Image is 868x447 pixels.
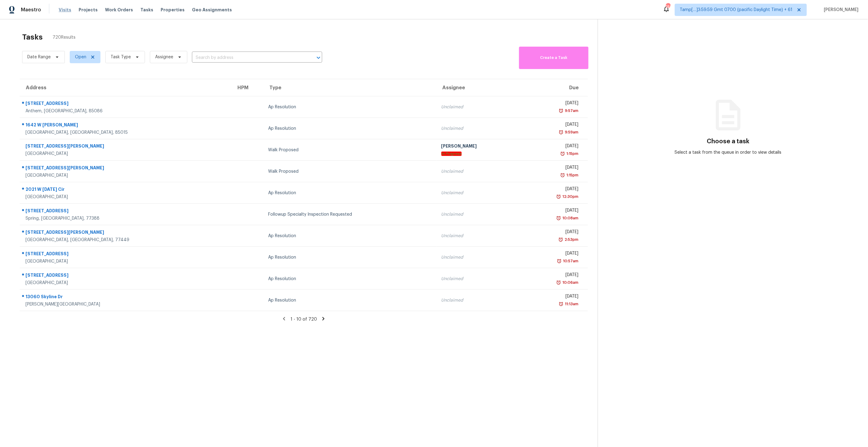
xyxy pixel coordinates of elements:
div: Ap Resolution [268,104,432,110]
div: 1642 W [PERSON_NAME] [25,122,226,129]
span: Properties [161,7,185,13]
span: Create a Task [522,54,585,61]
span: Work Orders [105,7,133,13]
div: Anthem, [GEOGRAPHIC_DATA], 85086 [25,108,226,114]
div: [GEOGRAPHIC_DATA], [GEOGRAPHIC_DATA], 85015 [25,129,226,136]
div: [DATE] [525,143,578,151]
div: [GEOGRAPHIC_DATA] [25,151,226,157]
img: Overdue Alarm Icon [560,172,565,178]
span: Visits [59,7,71,13]
img: Overdue Alarm Icon [556,215,561,221]
div: [STREET_ADDRESS][PERSON_NAME] [25,165,226,172]
div: [DATE] [525,250,578,258]
th: Address [20,79,231,96]
span: 720 Results [53,34,76,40]
button: Open [314,53,323,62]
div: 13060 Skyline Dr [25,294,226,301]
img: Overdue Alarm Icon [556,279,561,286]
div: Unclaimed [441,211,516,218]
div: [GEOGRAPHIC_DATA] [25,280,226,286]
div: 10:57am [562,258,578,264]
th: Type [263,79,436,96]
div: Unclaimed [441,276,516,282]
div: [DATE] [525,164,578,172]
div: Walk Proposed [268,147,432,153]
div: 9:57am [564,108,578,114]
div: 11:13am [564,301,578,307]
div: [DATE] [525,121,578,129]
img: Overdue Alarm Icon [560,151,565,157]
div: [STREET_ADDRESS] [25,208,226,215]
div: 2021 W [DATE] Cir [25,186,226,194]
div: [PERSON_NAME] [441,143,516,151]
img: Overdue Alarm Icon [558,237,563,243]
div: 10:06am [561,279,578,286]
div: Ap Resolution [268,190,432,196]
em: In Progress [441,152,462,156]
div: [STREET_ADDRESS][PERSON_NAME] [25,143,226,151]
h3: Choose a task [707,138,749,145]
div: [GEOGRAPHIC_DATA] [25,194,226,200]
div: Spring, [GEOGRAPHIC_DATA], 77388 [25,215,226,222]
img: Overdue Alarm Icon [559,108,564,114]
div: 746 [666,4,670,10]
div: Ap Resolution [268,254,432,260]
span: Assignee [155,54,173,60]
th: HPM [231,79,263,96]
button: Create a Task [519,47,588,69]
div: 1:15pm [565,172,578,178]
div: Unclaimed [441,254,516,260]
div: Ap Resolution [268,125,432,132]
div: Ap Resolution [268,297,432,303]
div: Walk Proposed [268,168,432,175]
span: Open [75,54,86,60]
div: 10:08am [561,215,578,221]
div: [DATE] [525,186,578,194]
span: Maestro [21,7,41,13]
div: 2:53pm [563,237,578,243]
div: Followup Specialty Inspection Requested [268,211,432,218]
span: 1 - 10 of 720 [291,317,317,322]
img: Overdue Alarm Icon [559,301,564,307]
div: [GEOGRAPHIC_DATA] [25,258,226,264]
div: 9:59am [564,129,578,135]
div: [STREET_ADDRESS] [25,100,226,108]
div: [STREET_ADDRESS] [25,272,226,280]
div: Select a task from the queue in order to view details [663,149,793,156]
span: Projects [79,7,98,13]
div: [DATE] [525,100,578,108]
div: Ap Resolution [268,276,432,282]
div: Ap Resolution [268,233,432,239]
img: Overdue Alarm Icon [559,129,564,135]
div: Unclaimed [441,233,516,239]
div: [PERSON_NAME][GEOGRAPHIC_DATA] [25,301,226,307]
span: [PERSON_NAME] [822,7,859,13]
div: [STREET_ADDRESS][PERSON_NAME] [25,229,226,237]
img: Overdue Alarm Icon [557,258,562,264]
div: [STREET_ADDRESS] [25,251,226,258]
div: Unclaimed [441,168,516,175]
div: Unclaimed [441,297,516,303]
div: [GEOGRAPHIC_DATA] [25,172,226,179]
span: Tasks [140,8,153,12]
div: 12:30pm [561,194,578,200]
div: [GEOGRAPHIC_DATA], [GEOGRAPHIC_DATA], 77449 [25,237,226,243]
th: Assignee [436,79,521,96]
div: [DATE] [525,229,578,237]
span: Task Type [111,54,131,60]
div: [DATE] [525,207,578,215]
div: [DATE] [525,293,578,301]
input: Search by address [192,53,305,63]
div: Unclaimed [441,190,516,196]
span: Geo Assignments [192,7,232,13]
div: Unclaimed [441,125,516,132]
span: Date Range [27,54,51,60]
div: Unclaimed [441,104,516,110]
th: Due [520,79,588,96]
h2: Tasks [22,34,43,40]
img: Overdue Alarm Icon [556,194,561,200]
div: [DATE] [525,272,578,279]
div: 1:15pm [565,151,578,157]
span: Tamp[…]3:59:59 Gmt 0700 (pacific Daylight Time) + 61 [680,7,793,13]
